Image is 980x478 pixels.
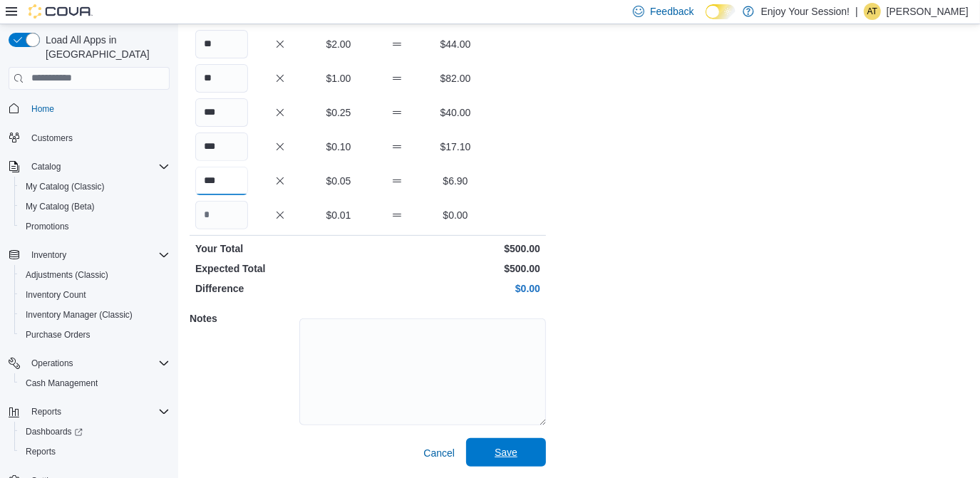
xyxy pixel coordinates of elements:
[20,423,88,440] a: Dashboards
[429,105,482,120] p: $40.00
[14,285,175,305] button: Inventory Count
[26,426,83,437] span: Dashboards
[429,174,482,188] p: $6.90
[26,100,60,118] a: Home
[14,265,175,285] button: Adjustments (Classic)
[429,140,482,154] p: $17.10
[887,3,969,20] p: [PERSON_NAME]
[195,133,248,161] input: Quantity
[371,261,540,276] p: $500.00
[31,103,54,115] span: Home
[40,33,170,61] span: Load All Apps in [GEOGRAPHIC_DATA]
[26,201,95,212] span: My Catalog (Beta)
[312,208,365,222] p: $0.01
[312,71,365,85] p: $1.00
[26,269,108,281] span: Adjustments (Classic)
[31,358,73,369] span: Operations
[20,218,75,235] a: Promotions
[195,98,248,127] input: Quantity
[20,443,61,460] a: Reports
[29,4,93,19] img: Cova
[20,178,170,195] span: My Catalog (Classic)
[20,326,170,343] span: Purchase Orders
[429,37,482,51] p: $44.00
[466,438,546,467] button: Save
[3,157,175,177] button: Catalog
[706,19,706,20] span: Dark Mode
[20,306,138,323] a: Inventory Manager (Classic)
[26,355,170,372] span: Operations
[26,446,56,457] span: Reports
[3,245,175,265] button: Inventory
[371,241,540,256] p: $500.00
[20,423,170,440] span: Dashboards
[312,37,365,51] p: $2.00
[3,353,175,373] button: Operations
[26,378,98,389] span: Cash Management
[195,241,365,256] p: Your Total
[26,158,170,175] span: Catalog
[26,100,170,118] span: Home
[20,266,170,284] span: Adjustments (Classic)
[20,375,103,392] a: Cash Management
[20,218,170,235] span: Promotions
[195,167,248,195] input: Quantity
[26,158,66,175] button: Catalog
[195,281,365,296] p: Difference
[31,249,66,261] span: Inventory
[423,446,455,460] span: Cancel
[20,286,92,303] a: Inventory Count
[31,161,61,172] span: Catalog
[371,281,540,296] p: $0.00
[3,402,175,422] button: Reports
[26,181,105,192] span: My Catalog (Classic)
[650,4,693,19] span: Feedback
[3,98,175,119] button: Home
[14,422,175,442] a: Dashboards
[26,403,67,420] button: Reports
[31,133,73,144] span: Customers
[312,140,365,154] p: $0.10
[14,325,175,345] button: Purchase Orders
[20,266,114,284] a: Adjustments (Classic)
[14,373,175,393] button: Cash Management
[20,286,170,303] span: Inventory Count
[761,3,850,20] p: Enjoy Your Session!
[26,289,86,301] span: Inventory Count
[20,375,170,392] span: Cash Management
[26,246,170,264] span: Inventory
[20,198,100,215] a: My Catalog (Beta)
[26,403,170,420] span: Reports
[3,128,175,148] button: Customers
[20,443,170,460] span: Reports
[855,3,858,20] p: |
[26,329,91,341] span: Purchase Orders
[20,178,110,195] a: My Catalog (Classic)
[26,355,79,372] button: Operations
[26,309,133,321] span: Inventory Manager (Classic)
[31,406,61,417] span: Reports
[867,3,877,20] span: AT
[864,3,881,20] div: Alicia Tremblay
[312,105,365,120] p: $0.25
[14,442,175,462] button: Reports
[20,198,170,215] span: My Catalog (Beta)
[20,326,96,343] a: Purchase Orders
[14,197,175,217] button: My Catalog (Beta)
[429,71,482,85] p: $82.00
[706,4,736,19] input: Dark Mode
[14,177,175,197] button: My Catalog (Classic)
[312,174,365,188] p: $0.05
[26,246,72,264] button: Inventory
[14,217,175,237] button: Promotions
[195,64,248,93] input: Quantity
[195,30,248,58] input: Quantity
[26,221,69,232] span: Promotions
[195,261,365,276] p: Expected Total
[190,304,296,333] h5: Notes
[429,208,482,222] p: $0.00
[14,305,175,325] button: Inventory Manager (Classic)
[495,445,517,459] span: Save
[195,201,248,229] input: Quantity
[26,130,78,147] a: Customers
